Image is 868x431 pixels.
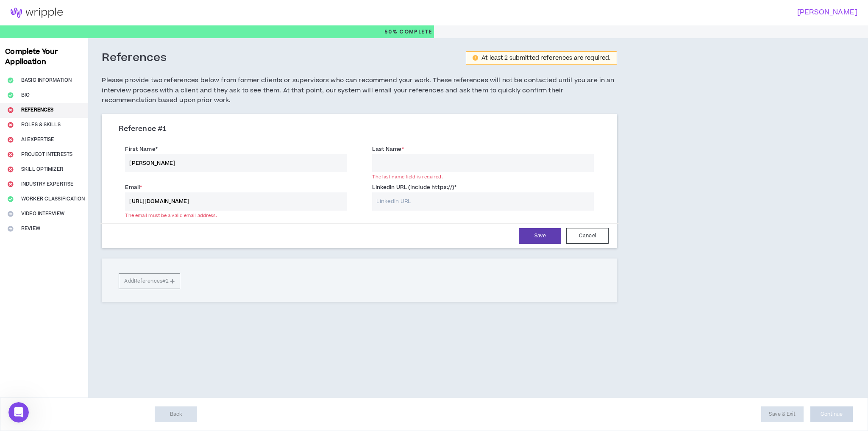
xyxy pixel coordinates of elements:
span: exclamation-circle [473,55,478,61]
p: 50% [384,25,432,38]
h3: Complete Your Application [2,47,86,67]
div: At least 2 submitted references are required. [481,55,610,61]
span: Complete [398,28,432,36]
h3: Reference # 1 [119,125,600,134]
label: First Name [125,142,157,156]
input: LinkedIn URL [372,192,594,211]
h3: References [102,51,167,65]
div: The last name field is required. [372,174,594,180]
h3: [PERSON_NAME] [429,8,858,17]
button: Cancel [566,228,609,244]
div: The email must be a valid email address. [125,212,347,219]
h5: Please provide two references below from former clients or supervisors who can recommend your wor... [102,75,617,106]
label: Last Name [372,142,403,156]
label: LinkedIn URL (Include https://) [372,181,456,194]
button: Save [519,228,561,244]
button: Save & Exit [761,406,804,422]
label: Email [125,181,142,194]
button: Continue [810,406,853,422]
button: Back [155,406,197,422]
iframe: Intercom live chat [8,402,29,423]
